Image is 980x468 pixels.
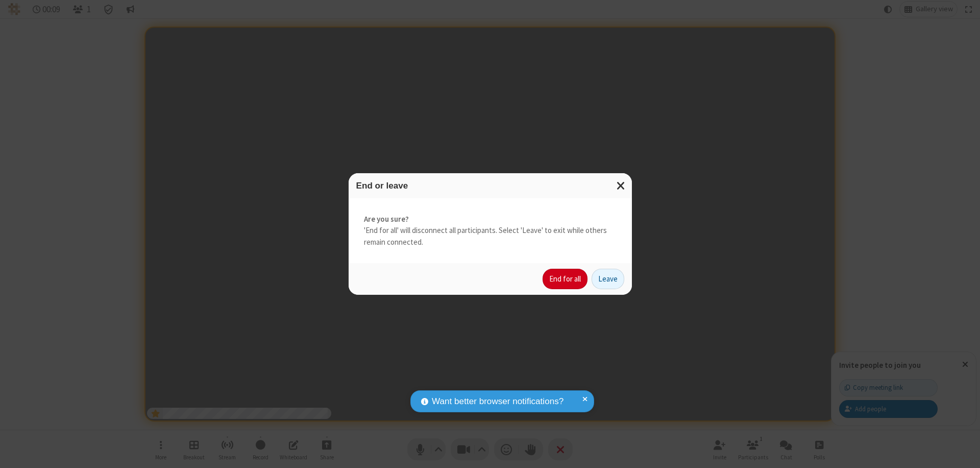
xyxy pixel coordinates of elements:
button: Leave [592,269,624,289]
strong: Are you sure? [364,214,617,225]
button: Close modal [610,173,632,198]
div: 'End for all' will disconnect all participants. Select 'Leave' to exit while others remain connec... [349,198,632,264]
button: End for all [543,269,587,289]
span: Want better browser notifications? [432,395,563,408]
h3: End or leave [356,181,624,191]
